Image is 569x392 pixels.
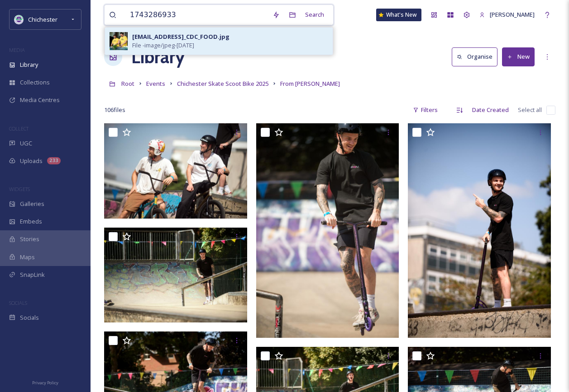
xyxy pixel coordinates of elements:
span: Events [146,79,165,88]
span: Select all [518,106,542,114]
span: Uploads [20,157,43,165]
span: Collections [20,78,50,87]
a: Privacy Policy [32,377,58,387]
a: [PERSON_NAME] [475,6,539,23]
span: Chichester Skate Scoot Bike 2025 [177,79,268,88]
span: Root [121,79,134,88]
button: New [502,47,535,66]
img: 17679b70-b3a8-47ee-9cc8-3b56ab9b2084.jpg [110,32,128,50]
span: File - image/jpeg - [DATE] [132,41,194,50]
span: Privacy Policy [32,380,58,386]
span: Maps [20,253,35,261]
div: [EMAIL_ADDRESS]_CDC_FOOD.jpg [132,33,230,41]
span: COLLECT [9,125,29,132]
span: SnapLink [20,271,45,279]
div: Search [301,6,329,23]
div: 233 [47,157,61,164]
span: Chichester [28,15,57,23]
span: Galleries [20,200,44,208]
button: Organise [452,47,497,66]
input: Search your library [125,5,268,25]
img: ext_1754863334.451676_allan@allanhutchings.com-060708-1617.jpg [408,123,551,337]
span: Embeds [20,217,42,226]
a: Events [146,78,165,89]
a: Organise [452,47,502,66]
a: Root [121,78,134,89]
span: From [PERSON_NAME] [280,79,340,88]
img: ext_1754863334.803469_allan@allanhutchings.com-060708-1600.jpg [256,123,399,337]
a: Library [131,43,185,70]
img: Logo_of_Chichester_District_Council.png [14,15,24,24]
span: MEDIA [9,47,25,53]
a: What's New [376,9,421,21]
img: ext_1754863333.365761_allan@allanhutchings.com-060708-1634.jpg [104,227,247,322]
div: Date Created [468,101,513,119]
span: 106 file s [104,106,125,114]
span: Library [20,61,38,69]
span: WIDGETS [9,186,30,192]
span: Media Centres [20,96,60,104]
span: Socials [20,313,39,322]
span: Stories [20,235,39,243]
span: [PERSON_NAME] [490,10,535,19]
div: Filters [408,101,442,119]
img: ext_1754863334.95496_allan@allanhutchings.com-060708-1589.jpg [104,123,247,218]
a: From [PERSON_NAME] [280,78,340,89]
span: UGC [20,139,32,148]
a: Chichester Skate Scoot Bike 2025 [177,78,268,89]
span: SOCIALS [9,299,27,306]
